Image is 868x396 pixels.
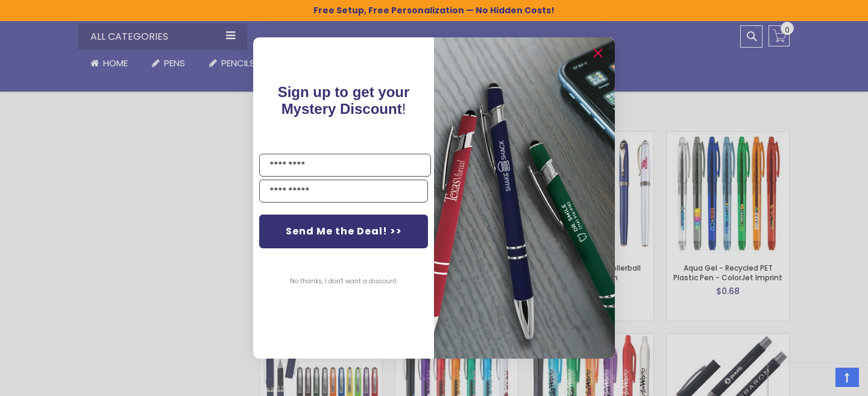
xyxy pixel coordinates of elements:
[259,215,428,248] button: Send Me the Deal! >>
[588,43,608,63] button: Close dialog
[284,266,404,297] button: No thanks, I don't want a discount.
[259,180,428,203] input: YOUR EMAIL
[434,37,615,359] img: 081b18bf-2f98-4675-a917-09431eb06994.jpeg
[769,363,868,396] iframe: Google Customer Reviews
[278,84,410,117] span: !
[278,84,410,117] span: Sign up to get your Mystery Discount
